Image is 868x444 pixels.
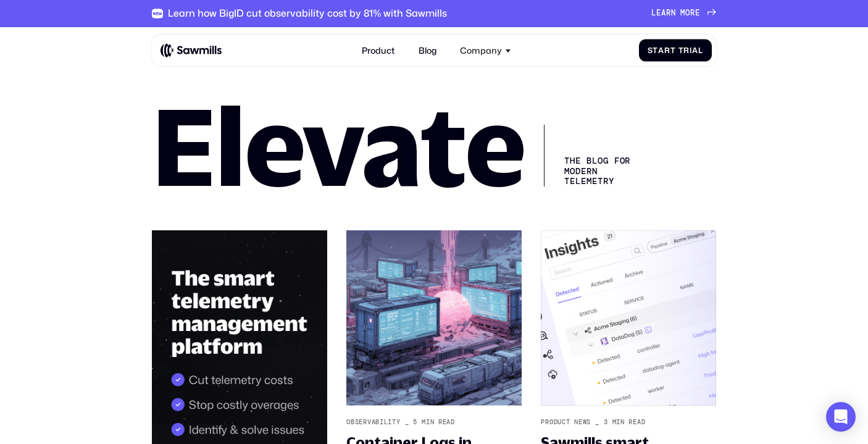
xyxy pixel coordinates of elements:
[698,46,703,55] span: l
[454,39,517,62] div: Company
[683,46,690,55] span: r
[612,419,646,427] div: min read
[152,103,525,186] h1: Elevate
[690,9,695,18] span: r
[695,9,700,18] span: e
[666,9,671,18] span: r
[690,46,692,55] span: i
[595,419,599,427] div: _
[346,419,400,427] div: Observability
[412,39,443,62] a: Blog
[356,39,401,62] a: Product
[656,9,661,18] span: e
[661,9,666,18] span: a
[685,9,690,18] span: o
[604,419,608,427] div: 3
[648,46,653,55] span: S
[639,40,712,62] a: StartTrial
[664,46,670,55] span: r
[678,46,684,55] span: T
[692,46,698,55] span: a
[653,46,658,55] span: t
[460,45,502,56] div: Company
[670,46,676,55] span: t
[422,419,455,427] div: min read
[826,402,856,432] div: Open Intercom Messenger
[544,125,631,186] div: The Blog for Modern telemetry
[405,419,409,427] div: _
[541,419,591,427] div: Product News
[680,9,685,18] span: m
[413,419,417,427] div: 5
[658,46,664,55] span: a
[168,7,447,19] div: Learn how BigID cut observability cost by 81% with Sawmills
[651,9,656,18] span: L
[671,9,676,18] span: n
